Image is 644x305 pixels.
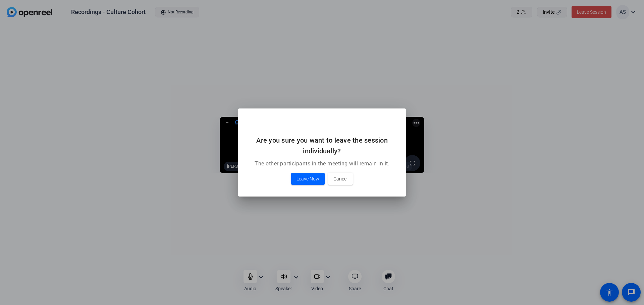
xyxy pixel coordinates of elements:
span: Leave Now [297,175,319,183]
button: Cancel [328,173,353,185]
span: Cancel [333,175,347,183]
p: The other participants in the meeting will remain in it. [246,160,398,168]
button: Leave Now [291,173,325,185]
h2: Are you sure you want to leave the session individually? [246,135,398,156]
